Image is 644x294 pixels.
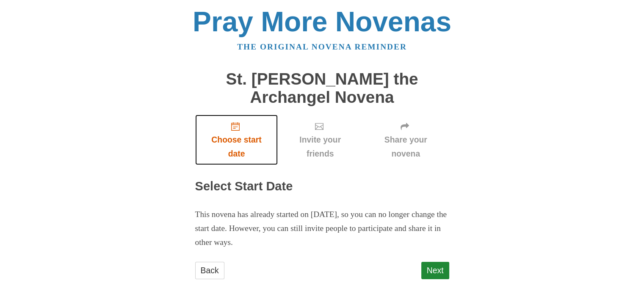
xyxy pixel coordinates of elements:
[195,180,449,193] h2: Select Start Date
[195,115,278,165] a: Choose start date
[286,133,354,161] span: Invite your friends
[193,6,451,37] a: Pray More Novenas
[195,262,224,279] a: Back
[195,208,449,250] p: This novena has already started on [DATE], so you can no longer change the start date. However, y...
[421,262,449,279] a: Next
[195,70,449,106] h1: St. [PERSON_NAME] the Archangel Novena
[362,115,449,165] a: Share your novena
[204,133,270,161] span: Choose start date
[278,115,362,165] a: Invite your friends
[371,133,441,161] span: Share your novena
[237,42,407,51] a: The original novena reminder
